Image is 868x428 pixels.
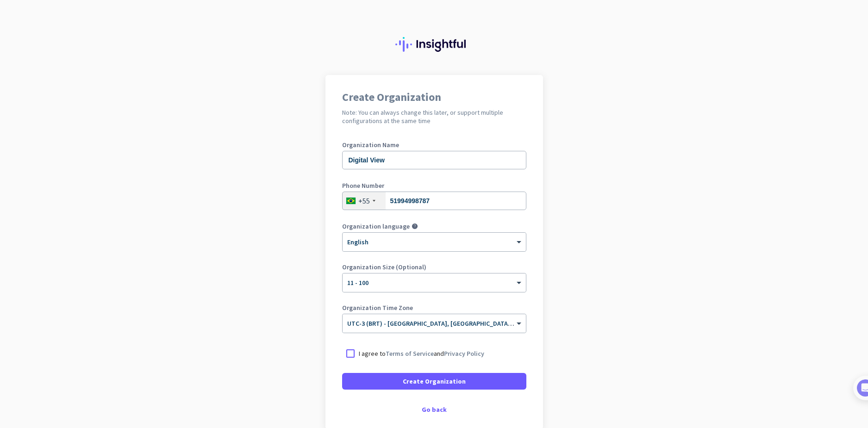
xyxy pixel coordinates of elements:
label: Organization Size (Optional) [342,264,526,270]
a: Privacy Policy [444,349,484,358]
label: Organization language [342,223,410,230]
label: Organization Name [342,142,526,148]
div: +55 [358,196,370,205]
label: Phone Number [342,182,526,189]
label: Organization Time Zone [342,304,526,311]
span: Create Organization [403,377,466,386]
div: Go back [342,406,526,413]
input: 11 2345-6789 [342,192,526,210]
i: help [412,223,418,230]
h2: Note: You can always change this later, or support multiple configurations at the same time [342,108,526,125]
h1: Create Organization [342,92,526,103]
p: I agree to and [359,349,484,358]
button: Create Organization [342,373,526,390]
a: Terms of Service [386,349,434,358]
input: What is the name of your organization? [342,151,526,169]
img: Insightful [395,37,473,52]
